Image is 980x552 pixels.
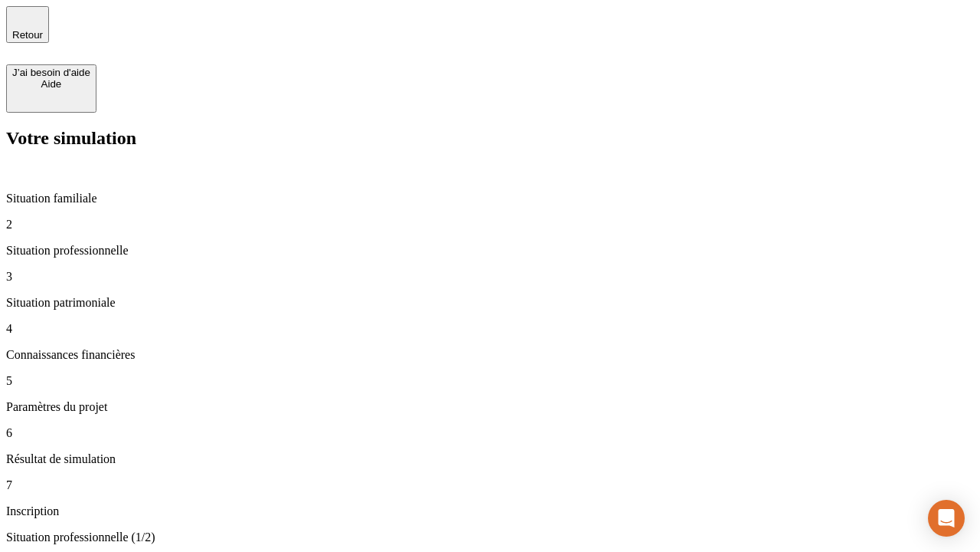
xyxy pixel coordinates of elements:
p: Paramètres du projet [6,400,974,414]
div: J’ai besoin d'aide [12,67,90,78]
p: Inscription [6,504,974,518]
span: Retour [12,29,43,41]
p: Situation patrimoniale [6,296,974,310]
p: 5 [6,374,974,388]
div: Open Intercom Messenger [928,500,965,537]
h2: Votre simulation [6,128,974,149]
p: 2 [6,218,974,232]
button: Retour [6,6,49,43]
p: Situation professionnelle (1/2) [6,531,974,544]
p: 7 [6,478,974,492]
p: Situation professionnelle [6,244,974,258]
p: 4 [6,322,974,336]
p: Situation familiale [6,192,974,205]
p: Résultat de simulation [6,452,974,466]
div: Aide [12,78,90,90]
p: Connaissances financières [6,348,974,362]
button: J’ai besoin d'aideAide [6,64,96,113]
p: 3 [6,270,974,284]
p: 6 [6,426,974,440]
